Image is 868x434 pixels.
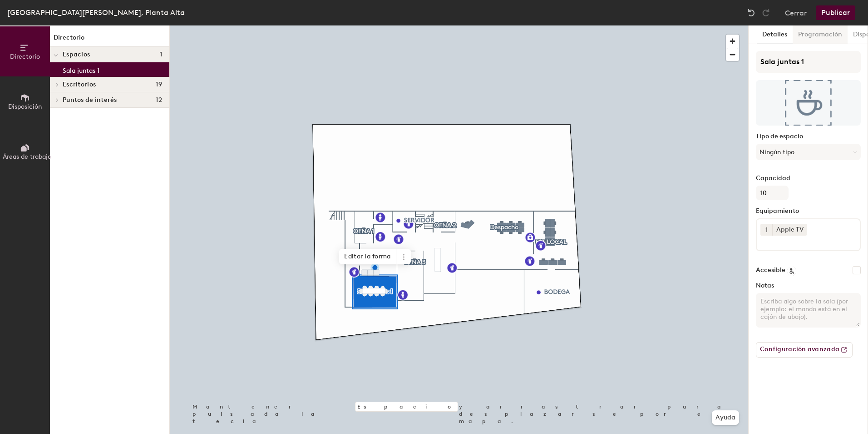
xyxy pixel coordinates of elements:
span: Disposición [8,103,42,111]
button: Configuración avanzada [756,342,853,358]
button: Ayuda [712,410,739,425]
span: Editar la forma [339,249,396,264]
span: 12 [156,96,162,104]
span: 1 [765,225,768,235]
span: 19 [156,81,162,88]
span: Puntos de interés [63,96,117,104]
div: Apple TV [772,224,807,236]
label: Equipamiento [756,207,861,215]
label: Tipo de espacio [756,133,861,140]
p: Sala juntas 1 [63,64,99,75]
label: Accesible [756,267,785,274]
span: 1 [160,51,162,58]
button: Cerrar [785,5,807,20]
button: Publicar [816,5,855,20]
span: Escritorios [63,81,96,88]
span: Directorio [10,53,40,61]
div: [GEOGRAPHIC_DATA][PERSON_NAME], Planta Alta [7,7,185,18]
label: Notas [756,282,861,289]
img: The space named Sala juntas 1 [756,80,861,126]
button: Ningún tipo [756,144,861,160]
span: Áreas de trabajo [3,153,51,161]
label: Capacidad [756,175,861,182]
button: Programación [793,25,848,44]
img: Undo [747,8,756,17]
span: Espacios [63,51,90,58]
h1: Directorio [50,33,169,47]
button: Detalles [757,25,793,44]
button: 1 [760,224,772,236]
img: Redo [761,8,770,17]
